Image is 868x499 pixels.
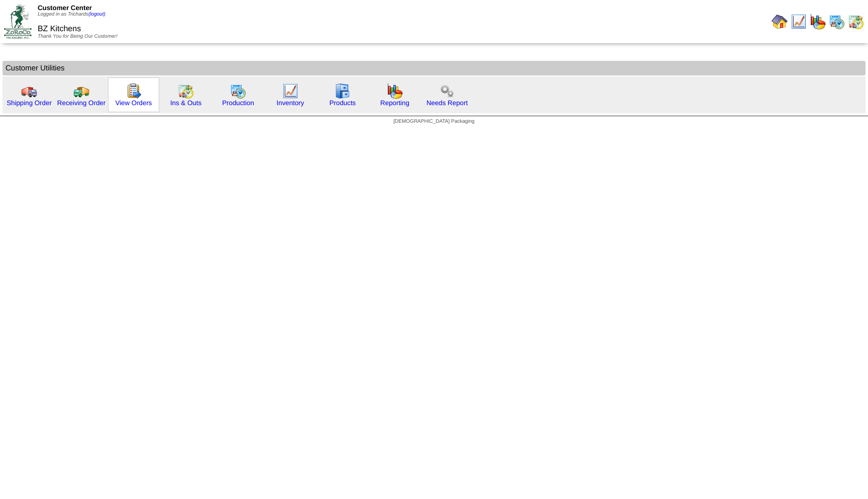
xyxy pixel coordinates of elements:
[848,14,864,30] img: calendarinout.gif
[277,99,304,107] a: Inventory
[38,12,105,17] span: Logged in as Trichards
[380,99,409,107] a: Reporting
[57,99,105,107] a: Receiving Order
[791,14,807,30] img: line_graph.gif
[3,61,865,75] td: Customer Utilities
[387,83,403,99] img: graph.gif
[178,83,194,99] img: calendarinout.gif
[829,14,845,30] img: calendarprod.gif
[115,99,152,107] a: View Orders
[393,119,474,124] span: [DEMOGRAPHIC_DATA] Packaging
[330,99,356,107] a: Products
[126,83,142,99] img: workorder.gif
[4,5,32,38] img: ZoRoCo_Logo(Green%26Foil)%20jpg.webp
[170,99,201,107] a: Ins & Outs
[88,12,105,17] a: (logout)
[73,83,89,99] img: truck2.gif
[38,34,118,39] span: Thank You for Being Our Customer!
[21,83,37,99] img: truck.gif
[439,83,455,99] img: workflow.png
[772,14,788,30] img: home.gif
[335,83,351,99] img: cabinet.gif
[426,99,468,107] a: Needs Report
[810,14,826,30] img: graph.gif
[38,4,92,12] span: Customer Center
[230,83,246,99] img: calendarprod.gif
[38,25,81,33] span: BZ Kitchens
[7,99,52,107] a: Shipping Order
[222,99,254,107] a: Production
[282,83,298,99] img: line_graph.gif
